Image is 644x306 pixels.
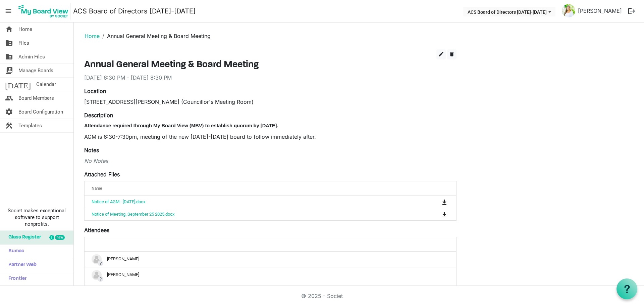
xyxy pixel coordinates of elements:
[414,208,456,220] td: is Command column column header
[5,50,13,63] span: folder_shared
[16,3,70,19] img: My Board View Logo
[85,33,100,39] a: Home
[5,245,24,258] span: Sumac
[18,105,63,119] span: Board Configuration
[5,119,13,132] span: construction
[5,78,31,91] span: [DATE]
[436,49,446,59] button: edit
[84,74,457,82] div: [DATE] 6:30 PM - [DATE] 8:30 PM
[2,5,15,17] span: menu
[98,260,103,266] span: ?
[92,254,102,264] img: no-profile-picture.svg
[18,50,45,63] span: Admin Files
[440,197,449,207] button: Download
[85,283,456,299] td: ?Kathryn Smith is template cell column header
[575,4,625,17] a: [PERSON_NAME]
[18,36,29,50] span: Files
[5,23,13,36] span: home
[301,293,343,299] a: © 2025 - Societ
[16,3,73,19] a: My Board View Logo
[562,4,575,17] img: P1o51ie7xrVY5UL7ARWEW2r7gNC2P9H9vlLPs2zch7fLSXidsvLolGPwwA3uyx8AkiPPL2cfIerVbTx3yTZ2nQ_thumb.png
[18,91,54,105] span: Board Members
[84,123,278,128] span: Attendance required through My Board View (MBV) to establish quorum by [DATE].
[5,258,37,272] span: Partner Web
[18,23,32,36] span: Home
[5,91,13,105] span: people
[55,235,65,240] div: new
[85,196,414,208] td: Notice of AGM - September 25 2025.docx is template cell column header Name
[92,270,449,280] div: [PERSON_NAME]
[84,157,457,165] div: No Notes
[449,51,455,57] span: delete
[84,87,106,95] label: Location
[18,64,53,77] span: Manage Boards
[84,226,109,234] label: Attendees
[85,267,456,283] td: ?Karl Hanley is template cell column header
[92,212,174,217] a: Notice of Meeting_September 25 2025.docx
[85,208,414,220] td: Notice of Meeting_September 25 2025.docx is template cell column header Name
[5,272,26,286] span: Frontier
[84,133,457,141] p: AGM is 6:30-7:30pm, meeting of the new [DATE]-[DATE] board to follow immediately after.
[18,119,42,132] span: Templates
[100,32,211,40] li: Annual General Meeting & Board Meeting
[73,4,196,18] a: ACS Board of Directors [DATE]-[DATE]
[447,49,457,59] button: delete
[92,186,102,191] span: Name
[5,64,13,77] span: switch_account
[92,199,145,204] a: Notice of AGM - [DATE].docx
[92,254,449,264] div: [PERSON_NAME]
[463,7,555,16] button: ACS Board of Directors 2024-2025 dropdownbutton
[625,4,639,18] button: logout
[98,276,103,282] span: ?
[440,210,449,219] button: Download
[5,36,13,50] span: folder_shared
[84,59,457,71] h3: Annual General Meeting & Board Meeting
[84,146,99,154] label: Notes
[92,270,102,280] img: no-profile-picture.svg
[3,207,70,227] span: Societ makes exceptional software to support nonprofits.
[84,98,457,106] div: [STREET_ADDRESS][PERSON_NAME] (Councillor's Meeting Room)
[84,111,113,119] label: Description
[85,252,456,267] td: ?Gloria Rojas is template cell column header
[5,105,13,119] span: settings
[36,78,56,91] span: Calendar
[414,196,456,208] td: is Command column column header
[84,170,120,178] label: Attached Files
[438,51,444,57] span: edit
[5,231,41,244] span: Glass Register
